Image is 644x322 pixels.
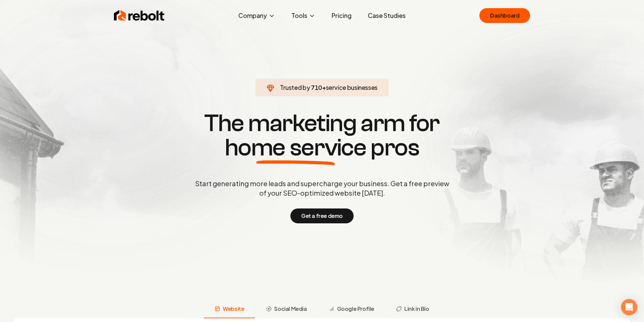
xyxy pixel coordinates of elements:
[114,9,165,22] img: Rebolt Logo
[322,83,326,91] span: +
[326,9,357,22] a: Pricing
[621,299,637,315] div: Open Intercom Messenger
[311,83,322,92] span: 710
[385,301,440,318] button: Link in Bio
[160,111,484,160] h1: The marketing arm for pros
[204,301,255,318] button: Website
[225,135,366,160] span: home service
[280,83,310,91] span: Trusted by
[286,9,321,22] button: Tools
[318,301,385,318] button: Google Profile
[479,8,530,23] a: Dashboard
[255,301,317,318] button: Social Media
[233,9,281,22] button: Company
[404,305,429,313] span: Link in Bio
[337,305,374,313] span: Google Profile
[326,83,378,91] span: service businesses
[290,208,354,223] button: Get a free demo
[362,9,411,22] a: Case Studies
[194,179,451,198] p: Start generating more leads and supercharge your business. Get a free preview of your SEO-optimiz...
[274,305,307,313] span: Social Media
[223,305,244,313] span: Website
